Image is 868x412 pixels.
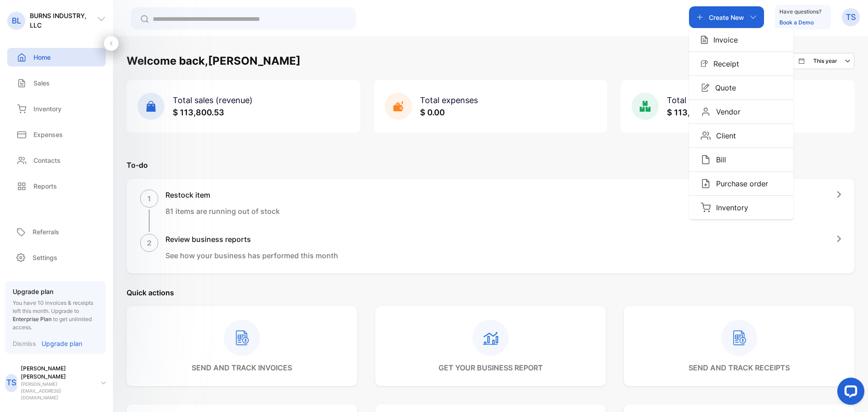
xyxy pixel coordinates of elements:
p: Purchase order [711,178,768,189]
p: This year [813,57,837,65]
p: Vendor [711,106,741,117]
a: Book a Demo [779,19,814,26]
p: Client [711,130,736,141]
h1: Review business reports [165,234,338,245]
img: Icon [701,107,711,117]
p: Receipt [708,58,739,69]
img: Icon [701,83,710,92]
a: Upgrade plan [36,339,82,348]
p: Bill [711,154,726,165]
p: Contacts [33,156,61,165]
img: Icon [701,60,708,67]
p: Create New [709,13,744,22]
p: See how your business has performed this month [165,250,338,261]
img: Icon [701,35,708,44]
p: 81 items are running out of stock [165,206,280,217]
p: BL [12,15,21,27]
p: Inventory [711,202,748,213]
p: BURNS INDUSTRY, LLC [30,11,97,30]
iframe: LiveChat chat widget [830,374,868,412]
img: Icon [701,179,711,189]
p: send and track receipts [689,362,790,373]
h1: Restock item [165,189,280,200]
p: send and track invoices [192,362,292,373]
img: Icon [701,155,711,165]
img: Icon [701,203,711,213]
p: 2 [147,237,151,248]
p: Invoice [708,34,738,45]
p: TS [6,377,16,388]
p: Settings [33,253,57,262]
span: $ 113,800.53 [667,108,718,117]
p: Expenses [33,130,63,139]
p: get your business report [439,362,543,373]
span: Enterprise Plan [13,316,52,322]
p: [PERSON_NAME] [PERSON_NAME] [21,365,94,381]
span: Upgrade to to get unlimited access. [13,308,92,331]
p: Home [33,52,51,62]
span: $ 0.00 [420,108,445,117]
button: This year [791,53,854,69]
span: Total profit [667,95,710,105]
p: Referrals [33,227,59,237]
p: Inventory [33,104,61,114]
span: $ 113,800.53 [173,108,224,117]
h1: Welcome back, [PERSON_NAME] [127,53,301,69]
p: Quick actions [127,287,854,298]
p: [PERSON_NAME][EMAIL_ADDRESS][DOMAIN_NAME] [21,381,94,401]
p: Reports [33,181,57,191]
p: Dismiss [13,339,36,348]
p: Quote [710,82,736,93]
p: You have 10 invoices & receipts left this month. [13,299,99,331]
p: Upgrade plan [13,287,99,296]
p: Have questions? [779,7,821,16]
p: Upgrade plan [42,339,82,348]
button: Create NewIconInvoiceIconReceiptIconQuoteIconVendorIconClientIconBillIconPurchase orderIconInventory [689,6,764,28]
p: To-do [127,160,854,170]
img: Icon [701,131,711,141]
p: TS [846,11,856,23]
span: Total expenses [420,95,478,105]
p: Sales [33,78,50,88]
span: Total sales (revenue) [173,95,253,105]
p: 1 [147,193,151,204]
button: TS [842,6,860,28]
